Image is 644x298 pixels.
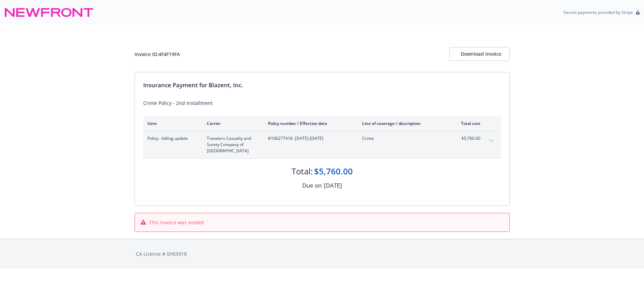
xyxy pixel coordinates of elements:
[207,135,257,154] span: Travelers Casualty and Surety Company of [GEOGRAPHIC_DATA]
[268,120,351,126] div: Policy number / Effective date
[563,9,633,15] p: Secure payments provided by Stripe
[486,135,497,146] button: expand content
[207,120,257,126] div: Carrier
[362,135,443,142] span: Crime
[449,47,510,61] button: Download Invoice
[461,47,498,61] div: Download Invoice
[292,165,313,177] div: Total:
[143,99,501,107] div: Crime Policy - 2nd Installment
[268,135,351,142] span: #106277416 - [DATE]-[DATE]
[454,135,480,142] span: $5,760.00
[454,120,480,126] div: Total cost
[314,165,353,177] div: $5,760.00
[302,181,322,190] div: Due on
[135,51,180,58] div: Invoice ID: 4F4F19FA
[362,120,443,126] div: Line of coverage / description
[149,219,204,226] span: This invoice was voided
[143,131,501,158] div: Policy - billing updateTravelers Casualty and Surety Company of [GEOGRAPHIC_DATA]#106277416- [DAT...
[143,81,501,90] div: Insurance Payment for Blazent, Inc.
[147,120,196,126] div: Item
[147,135,196,142] span: Policy - billing update
[136,250,508,258] div: CA License # 0H55918
[324,181,342,190] div: [DATE]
